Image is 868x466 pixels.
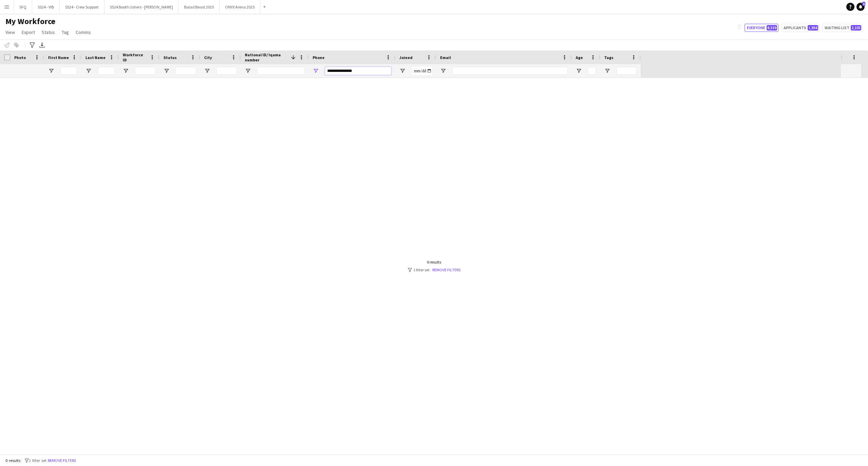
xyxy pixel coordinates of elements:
[42,29,55,35] span: Status
[245,68,251,74] button: Open Filter Menu
[245,52,288,62] span: National ID/ Iqama number
[48,55,69,60] span: First Name
[452,67,568,75] input: Email Filter Input
[59,28,72,37] a: Tag
[32,0,60,14] button: SS24 - VIB
[325,67,391,75] input: Phone Filter Input
[604,68,610,74] button: Open Filter Menu
[204,55,212,60] span: City
[767,25,777,31] span: 8,559
[399,55,413,60] span: Joined
[176,67,196,75] input: Status Filter Input
[412,67,432,75] input: Joined Filter Input
[163,68,170,74] button: Open Filter Menu
[399,68,406,74] button: Open Filter Menu
[85,68,92,74] button: Open Filter Menu
[216,67,237,75] input: City Filter Input
[856,3,865,11] a: 5
[85,55,105,60] span: Last Name
[19,28,38,37] a: Export
[745,24,778,32] button: Everyone8,559
[257,67,304,75] input: National ID/ Iqama number Filter Input
[808,25,818,31] span: 1,956
[432,267,460,272] a: Remove filters
[38,41,46,49] app-action-btn: Export XLSX
[29,458,46,463] span: 1 filter set
[440,55,451,60] span: Email
[576,68,582,74] button: Open Filter Menu
[123,68,129,74] button: Open Filter Menu
[616,67,637,75] input: Tags Filter Input
[3,28,18,37] a: View
[28,41,36,49] app-action-btn: Advanced filters
[163,55,177,60] span: Status
[588,67,596,75] input: Age Filter Input
[851,25,861,31] span: 2,105
[46,457,77,464] button: Remove filters
[98,67,115,75] input: Last Name Filter Input
[179,0,220,14] button: Balad Beast 2025
[204,68,210,74] button: Open Filter Menu
[781,24,820,32] button: Applicants1,956
[576,55,583,60] span: Age
[313,68,319,74] button: Open Filter Menu
[14,0,32,14] button: SFQ
[220,0,260,14] button: ONYX Arena 2025
[408,259,460,265] div: 0 results
[48,68,54,74] button: Open Filter Menu
[313,55,324,60] span: Phone
[73,28,94,37] a: Comms
[62,29,69,35] span: Tag
[135,67,155,75] input: Workforce ID Filter Input
[39,28,58,37] a: Status
[822,24,863,32] button: Waiting list2,105
[5,29,15,35] span: View
[14,55,26,60] span: Photo
[4,54,10,60] input: Column with Header Selection
[60,67,77,75] input: First Name Filter Input
[22,29,35,35] span: Export
[5,16,55,26] span: My Workforce
[104,0,179,14] button: SS24 Booth Ushers - [PERSON_NAME]
[123,52,147,62] span: Workforce ID
[604,55,613,60] span: Tags
[408,267,460,272] div: 1 filter set
[862,2,865,6] span: 5
[60,0,104,14] button: SS24 - Crew Support
[440,68,446,74] button: Open Filter Menu
[76,29,91,35] span: Comms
